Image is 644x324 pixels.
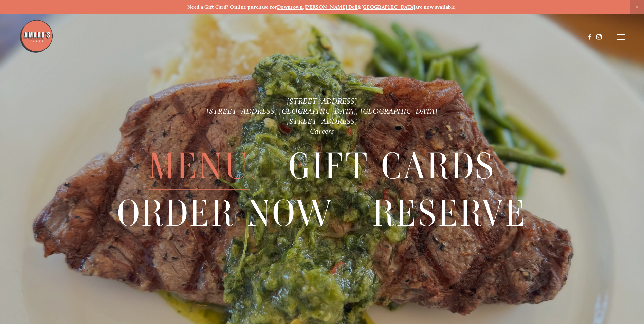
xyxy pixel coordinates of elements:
a: Gift Cards [289,143,495,189]
a: [STREET_ADDRESS] [GEOGRAPHIC_DATA], [GEOGRAPHIC_DATA] [206,107,437,116]
a: Menu [149,143,250,189]
a: Reserve [372,190,527,236]
strong: & [358,4,361,10]
strong: , [303,4,304,10]
img: Amaro's Table [19,19,53,53]
strong: Need a Gift Card? Online purchase for [187,4,277,10]
a: [PERSON_NAME] Dell [305,4,358,10]
a: [STREET_ADDRESS] [287,116,357,126]
a: [GEOGRAPHIC_DATA] [361,4,415,10]
a: [STREET_ADDRESS] [287,96,357,106]
a: Downtown [277,4,303,10]
strong: are now available. [415,4,457,10]
a: Careers [310,127,334,136]
span: Order Now [117,190,334,237]
span: Reserve [372,190,527,237]
a: Order Now [117,190,334,236]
